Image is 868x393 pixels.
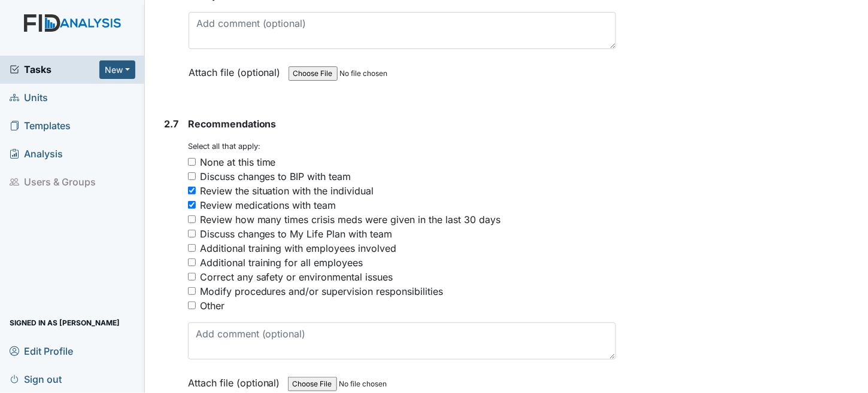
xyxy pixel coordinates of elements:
[200,241,397,255] div: Additional training with employees involved
[10,342,73,360] span: Edit Profile
[200,212,501,227] div: Review how many times crisis meds were given in the last 30 days
[188,215,196,223] input: Review how many times crisis meds were given in the last 30 days
[200,227,393,241] div: Discuss changes to My Life Plan with team
[10,313,120,332] span: Signed in as [PERSON_NAME]
[200,198,336,212] div: Review medications with team
[200,155,276,169] div: None at this time
[10,117,71,135] span: Templates
[10,145,63,163] span: Analysis
[188,369,285,390] label: Attach file (optional)
[188,287,196,295] input: Modify procedures and/or supervision responsibilities
[10,89,48,107] span: Units
[188,142,260,151] small: Select all that apply:
[188,244,196,252] input: Additional training with employees involved
[188,258,196,266] input: Additional training for all employees
[200,184,374,198] div: Review the situation with the individual
[200,284,444,298] div: Modify procedures and/or supervision responsibilities
[200,270,393,284] div: Correct any safety or environmental issues
[99,60,135,79] button: New
[200,169,351,184] div: Discuss changes to BIP with team
[188,158,196,166] input: None at this time
[10,370,62,388] span: Sign out
[189,59,286,80] label: Attach file (optional)
[10,62,99,77] a: Tasks
[200,255,363,270] div: Additional training for all employees
[188,273,196,281] input: Correct any safety or environmental issues
[188,201,196,209] input: Review medications with team
[188,230,196,237] input: Discuss changes to My Life Plan with team
[200,298,224,313] div: Other
[188,187,196,194] input: Review the situation with the individual
[188,301,196,309] input: Other
[188,172,196,180] input: Discuss changes to BIP with team
[164,117,178,131] label: 2.7
[188,118,277,130] span: Recommendations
